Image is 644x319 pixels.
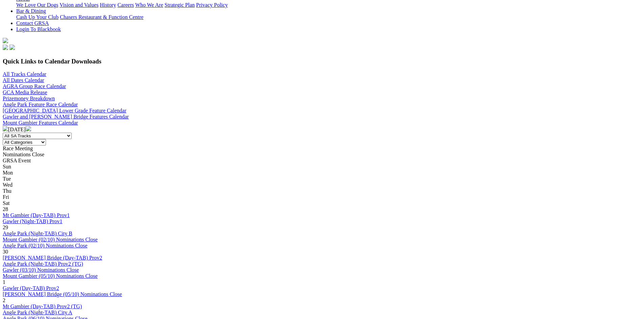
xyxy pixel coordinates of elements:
[3,206,8,212] span: 28
[3,297,5,303] span: 2
[3,170,641,176] div: Mon
[3,164,641,170] div: Sun
[3,45,8,50] img: facebook.svg
[3,261,83,267] a: Angle Park (Night-TAB) Prov2 (TG)
[16,2,58,8] a: We Love Our Dogs
[3,126,641,133] div: [DATE]
[16,26,61,32] a: Login To Blackbook
[3,243,88,248] a: Angle Park (02/10) Nominations Close
[16,14,641,20] div: Bar & Dining
[3,200,641,206] div: Sat
[3,194,641,200] div: Fri
[3,126,8,131] img: chevron-left-pager-white.svg
[16,8,46,14] a: Bar & Dining
[16,20,49,26] a: Contact GRSA
[3,89,47,95] a: GCA Media Release
[100,2,116,8] a: History
[3,285,59,291] a: Gawler (Day-TAB) Prov2
[16,14,58,20] a: Cash Up Your Club
[3,231,72,236] a: Angle Park (Night-TAB) City B
[60,14,143,20] a: Chasers Restaurant & Function Centre
[3,38,8,43] img: logo-grsa-white.png
[3,96,55,101] a: Prizemoney Breakdown
[3,249,8,255] span: 30
[59,2,98,8] a: Vision and Values
[3,71,46,77] a: All Tracks Calendar
[165,2,195,8] a: Strategic Plan
[3,310,72,315] a: Angle Park (Night-TAB) City A
[3,255,102,261] a: [PERSON_NAME] Bridge (Day-TAB) Prov2
[3,182,641,188] div: Wed
[3,83,66,89] a: AGRA Group Race Calendar
[3,120,78,126] a: Mount Gambier Features Calendar
[3,152,641,158] div: Nominations Close
[196,2,228,8] a: Privacy Policy
[3,176,641,182] div: Tue
[3,212,70,218] a: Mt Gambier (Day-TAB) Prov1
[3,102,78,107] a: Angle Park Feature Race Calendar
[3,267,79,273] a: Gawler (03/10) Nominations Close
[3,273,98,279] a: Mount Gambier (05/10) Nominations Close
[3,114,129,119] a: Gawler and [PERSON_NAME] Bridge Features Calendar
[3,108,126,113] a: [GEOGRAPHIC_DATA] Lower Grade Feature Calendar
[3,77,44,83] a: All Dates Calendar
[3,237,98,242] a: Mount Gambier (02/10) Nominations Close
[9,45,15,50] img: twitter.svg
[135,2,163,8] a: Who We Are
[117,2,134,8] a: Careers
[3,218,62,224] a: Gawler (Night-TAB) Prov1
[3,145,641,152] div: Race Meeting
[3,303,82,309] a: Mt Gambier (Day-TAB) Prov2 (TG)
[3,58,641,65] h3: Quick Links to Calendar Downloads
[3,279,5,285] span: 1
[16,2,641,8] div: About
[26,126,31,131] img: chevron-right-pager-white.svg
[3,188,641,194] div: Thu
[3,224,8,230] span: 29
[3,158,641,164] div: GRSA Event
[3,291,122,297] a: [PERSON_NAME] Bridge (05/10) Nominations Close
